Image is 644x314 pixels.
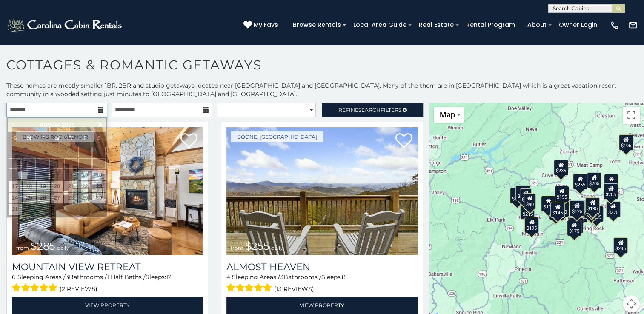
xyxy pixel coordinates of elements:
[31,240,55,252] span: $285
[51,193,64,203] a: 27
[226,297,417,314] a: View Property
[92,181,106,192] a: 23
[569,217,583,233] div: $275
[78,193,92,203] a: 29
[231,245,243,251] span: from
[618,134,633,150] div: $195
[243,20,280,30] a: My Favs
[94,120,105,130] a: Next
[523,18,551,31] a: About
[589,206,603,222] div: $199
[78,181,92,192] a: 22
[604,174,618,190] div: $200
[27,135,31,141] span: Monday
[628,20,638,30] img: mail-regular-white.png
[520,203,535,219] div: $215
[12,273,16,281] span: 6
[395,132,412,150] a: Add to favorites
[12,261,203,273] a: Mountain View Retreat
[226,127,417,255] img: Almost Heaven
[23,181,36,192] a: 18
[610,20,619,30] img: phone-regular-white.png
[92,170,106,180] a: 16
[254,20,278,29] span: My Favs
[587,172,601,188] div: $205
[6,17,124,34] img: White-1-2.png
[9,204,22,215] a: 31
[83,135,87,141] span: Friday
[623,107,640,124] button: Toggle fullscreen view
[37,193,50,203] a: 26
[64,193,77,203] a: 28
[13,135,17,141] span: Sunday
[226,273,230,281] span: 4
[358,107,381,113] span: Search
[342,273,346,281] span: 8
[280,273,283,281] span: 3
[584,203,598,219] div: $290
[107,273,146,281] span: 1 Half Baths /
[554,186,569,202] div: $195
[349,18,411,31] a: Local Area Guide
[541,196,555,212] div: $170
[604,183,618,200] div: $205
[584,199,599,215] div: $190
[231,131,323,142] a: Boone, [GEOGRAPHIC_DATA]
[226,127,417,255] a: Almost Heaven from $255 daily
[226,261,417,273] a: Almost Heaven
[515,185,530,201] div: $235
[37,181,50,192] a: 19
[440,110,455,119] span: Map
[524,193,536,209] div: $90
[226,273,417,294] div: Sleeping Areas / Bathrooms / Sleeps:
[9,181,22,192] a: 17
[613,237,628,253] div: $285
[567,220,581,236] div: $175
[92,193,106,203] a: 30
[23,193,36,203] a: 25
[520,188,532,205] div: $85
[166,273,172,281] span: 12
[510,188,524,204] div: $315
[462,18,519,31] a: Rental Program
[180,132,197,150] a: Add to favorites
[271,245,283,251] span: daily
[524,217,539,233] div: $195
[12,273,203,294] div: Sleeping Areas / Bathrooms / Sleeps:
[39,121,60,128] span: August
[64,181,77,192] a: 21
[41,135,45,141] span: Tuesday
[623,295,640,312] button: Map camera controls
[338,107,401,113] span: Refine Filters
[555,18,601,31] a: Owner Login
[69,135,73,141] span: Thursday
[573,174,587,190] div: $255
[51,181,64,192] a: 20
[78,170,92,180] a: 15
[570,200,584,216] div: $125
[66,273,69,281] span: 3
[274,283,314,294] span: (13 reviews)
[434,107,464,123] button: Change map style
[554,159,568,175] div: $235
[60,283,97,294] span: (2 reviews)
[245,240,269,252] span: $255
[54,135,60,141] span: Wednesday
[415,18,458,31] a: Real Estate
[12,297,203,314] a: View Property
[606,201,620,217] div: $225
[97,121,103,128] span: Next
[289,18,345,31] a: Browse Rentals
[9,193,22,203] a: 24
[322,103,423,117] a: RefineSearchFilters
[555,200,569,217] div: $190
[549,204,563,220] div: $199
[97,135,101,141] span: Saturday
[61,121,74,128] span: 2025
[585,197,600,213] div: $195
[57,245,69,251] span: daily
[16,245,29,251] span: from
[550,202,565,218] div: $145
